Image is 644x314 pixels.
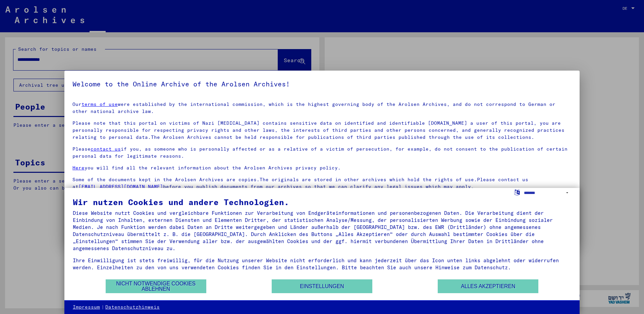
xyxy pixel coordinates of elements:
[72,101,572,115] p: Our were established by the international commission, which is the highest governing body of the ...
[438,279,538,293] button: Alles akzeptieren
[272,279,372,293] button: Einstellungen
[106,279,206,293] button: Nicht notwendige Cookies ablehnen
[82,101,118,107] a: terms of use
[73,198,571,206] div: Wir nutzen Cookies und andere Technologien.
[78,184,163,190] a: [EMAIL_ADDRESS][DOMAIN_NAME]
[72,176,572,190] p: Some of the documents kept in the Arolsen Archives are copies.The originals are stored in other a...
[72,165,85,171] a: Here
[72,79,572,89] h5: Welcome to the Online Archive of the Arolsen Archives!
[524,188,571,198] select: Sprache auswählen
[73,257,571,271] div: Ihre Einwilligung ist stets freiwillig, für die Nutzung unserer Website nicht erforderlich und ka...
[73,304,100,311] a: Impressum
[72,164,572,171] p: you will find all the relevant information about the Arolsen Archives privacy policy.
[72,120,572,141] p: Please note that this portal on victims of Nazi [MEDICAL_DATA] contains sensitive data on identif...
[73,209,571,252] div: Diese Website nutzt Cookies und vergleichbare Funktionen zur Verarbeitung von Endgeräteinformatio...
[514,189,521,195] label: Sprache auswählen
[91,146,121,152] a: contact us
[105,304,160,311] a: Datenschutzhinweis
[72,146,572,160] p: Please if you, as someone who is personally affected or as a relative of a victim of persecution,...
